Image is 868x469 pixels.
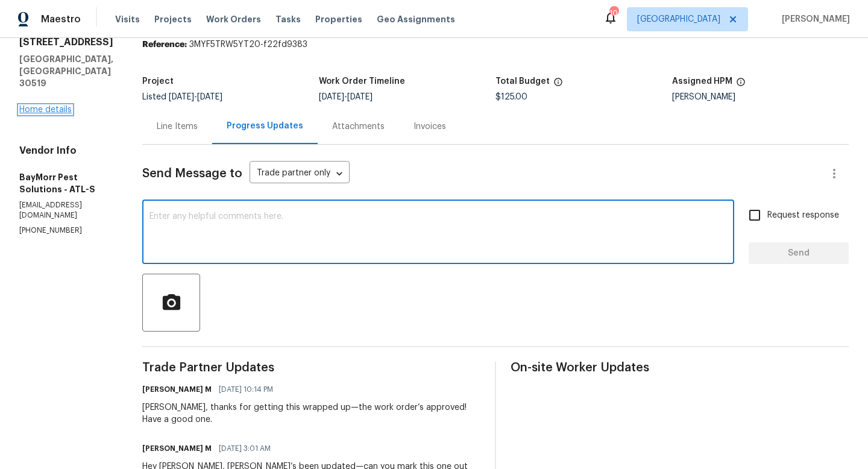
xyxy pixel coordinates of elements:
span: Work Orders [206,13,261,25]
h5: Work Order Timeline [319,77,405,86]
span: [DATE] [197,93,222,101]
span: [DATE] 10:14 PM [219,383,273,395]
div: Invoices [414,121,446,133]
h6: [PERSON_NAME] M [142,383,212,395]
span: Tasks [275,15,301,24]
span: Request response [767,209,839,222]
span: Visits [115,13,140,25]
h5: [GEOGRAPHIC_DATA], [GEOGRAPHIC_DATA] 30519 [19,53,113,89]
span: Properties [315,13,362,25]
span: Maestro [41,13,81,25]
div: 3MYF5TRW5YT20-f22fd9383 [142,39,849,51]
div: Progress Updates [227,120,303,132]
span: The total cost of line items that have been proposed by Opendoor. This sum includes line items th... [553,77,563,93]
span: - [319,93,373,101]
span: Send Message to [142,168,242,180]
div: [PERSON_NAME] [672,93,849,101]
h5: Total Budget [495,77,550,86]
p: [EMAIL_ADDRESS][DOMAIN_NAME] [19,200,113,221]
span: On-site Worker Updates [511,362,849,374]
span: [DATE] [347,93,373,101]
span: [DATE] [169,93,194,101]
h6: [PERSON_NAME] M [142,442,212,455]
h5: Assigned HPM [672,77,732,86]
a: Home details [19,105,72,114]
div: 10 [609,7,618,19]
b: Reference: [142,40,187,49]
h4: Vendor Info [19,145,113,157]
h5: Project [142,77,174,86]
span: Listed [142,93,222,101]
span: [DATE] 3:01 AM [219,442,271,455]
p: [PHONE_NUMBER] [19,225,113,236]
span: Geo Assignments [377,13,455,25]
div: Attachments [332,121,385,133]
span: [DATE] [319,93,344,101]
span: - [169,93,222,101]
div: Line Items [157,121,198,133]
h5: BayMorr Pest Solutions - ATL-S [19,171,113,195]
span: [GEOGRAPHIC_DATA] [637,13,720,25]
span: Projects [154,13,192,25]
div: [PERSON_NAME], thanks for getting this wrapped up—the work order’s approved! Have a good one. [142,401,480,426]
span: The hpm assigned to this work order. [736,77,746,93]
h2: [STREET_ADDRESS] [19,36,113,48]
div: Trade partner only [250,164,350,184]
span: $125.00 [495,93,527,101]
span: Trade Partner Updates [142,362,480,374]
span: [PERSON_NAME] [777,13,850,25]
